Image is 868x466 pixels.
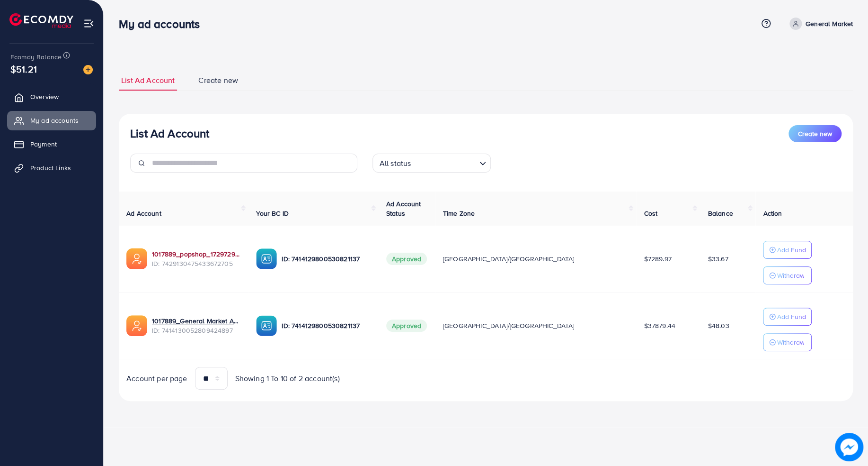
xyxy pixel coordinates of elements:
[126,248,147,269] img: ic-ads-acc.e4c84228.svg
[835,433,863,461] img: image
[777,337,804,348] p: Withdraw
[644,209,657,218] span: Cost
[786,18,853,30] a: General Market
[256,315,277,336] img: ic-ba-acc.ded83a64.svg
[798,129,832,138] span: Create new
[763,266,812,284] button: Withdraw
[777,244,806,256] p: Add Fund
[282,253,371,265] p: ID: 7414129800530821137
[152,326,241,335] span: ID: 7414130052809424897
[386,199,421,218] span: Ad Account Status
[763,209,782,218] span: Action
[386,253,427,265] span: Approved
[386,320,427,332] span: Approved
[198,75,238,86] span: Create new
[152,316,241,336] div: <span class='underline'>1017889_General Market Ads account_1726236686365</span></br>7414130052809...
[30,163,71,173] span: Product Links
[30,116,79,125] span: My ad accounts
[130,127,209,140] h3: List Ad Account
[443,209,475,218] span: Time Zone
[30,92,59,101] span: Overview
[7,135,96,154] a: Payment
[763,308,812,326] button: Add Fund
[777,311,806,322] p: Add Fund
[708,321,729,330] span: $48.03
[644,254,671,264] span: $7289.97
[152,249,241,269] div: <span class='underline'>1017889_popshop_1729729251163</span></br>7429130475433672705
[126,373,187,384] span: Account per page
[126,209,161,218] span: Ad Account
[30,139,57,149] span: Payment
[256,209,289,218] span: Your BC ID
[372,154,491,173] div: Search for option
[763,241,812,259] button: Add Fund
[282,320,371,331] p: ID: 7414129800530821137
[152,249,241,259] a: 1017889_popshop_1729729251163
[644,321,675,330] span: $37879.44
[788,125,841,142] button: Create new
[7,87,96,106] a: Overview
[10,52,62,62] span: Ecomdy Balance
[443,254,575,264] span: [GEOGRAPHIC_DATA]/[GEOGRAPHIC_DATA]
[9,13,73,28] img: logo
[777,270,804,281] p: Withdraw
[152,259,241,268] span: ID: 7429130475433672705
[414,155,475,170] input: Search for option
[708,209,733,218] span: Balance
[806,18,853,29] p: General Market
[235,373,340,384] span: Showing 1 To 10 of 2 account(s)
[708,254,728,264] span: $33.67
[119,17,207,31] h3: My ad accounts
[126,315,147,336] img: ic-ads-acc.e4c84228.svg
[83,65,93,74] img: image
[378,156,413,170] span: All status
[83,18,94,29] img: menu
[763,333,812,351] button: Withdraw
[7,158,96,177] a: Product Links
[443,321,575,330] span: [GEOGRAPHIC_DATA]/[GEOGRAPHIC_DATA]
[256,248,277,269] img: ic-ba-acc.ded83a64.svg
[10,62,37,76] span: $51.21
[121,75,175,86] span: List Ad Account
[152,316,241,326] a: 1017889_General Market Ads account_1726236686365
[7,111,96,130] a: My ad accounts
